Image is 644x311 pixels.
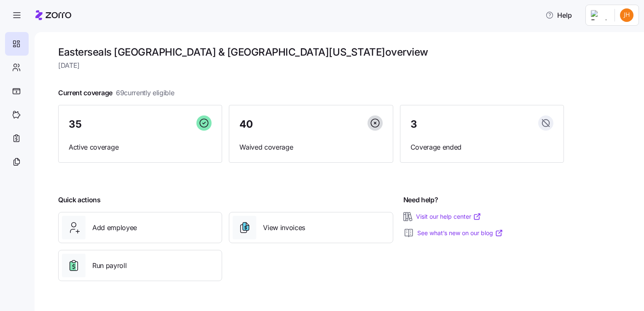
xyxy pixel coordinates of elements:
span: Coverage ended [411,142,553,153]
a: See what’s new on our blog [417,229,503,237]
img: Employer logo [591,10,608,20]
span: View invoices [263,223,305,233]
img: ce272918e4e19d881d629216a37b5f0b [620,8,633,22]
a: Visit our help center [416,212,481,221]
span: 3 [411,119,417,129]
span: Quick actions [58,195,101,205]
button: Help [539,7,579,24]
span: Run payroll [92,260,126,271]
span: 69 currently eligible [116,88,174,98]
span: Active coverage [69,142,212,153]
h1: Easterseals [GEOGRAPHIC_DATA] & [GEOGRAPHIC_DATA][US_STATE] overview [58,46,564,59]
span: Need help? [403,195,438,205]
span: Waived coverage [239,142,382,153]
span: 40 [239,119,252,129]
span: [DATE] [58,60,564,71]
span: 35 [69,119,81,129]
span: Add employee [92,223,137,233]
span: Current coverage [58,88,174,98]
span: Help [545,10,572,20]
